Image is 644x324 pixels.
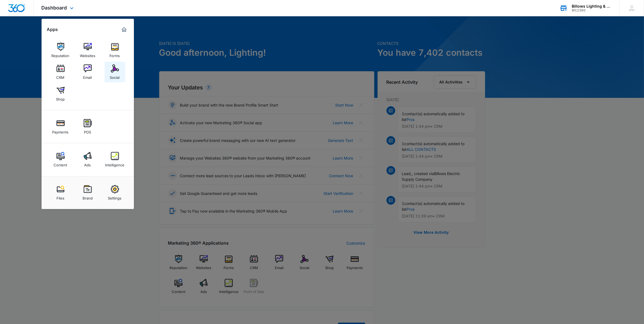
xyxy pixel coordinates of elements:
div: Intelligence [105,160,124,167]
div: POS [84,127,91,134]
a: Content [50,149,71,170]
div: Websites [80,51,95,58]
div: CRM [56,73,65,80]
a: Files [50,182,71,203]
a: POS [77,116,98,137]
a: Payments [50,116,71,137]
a: Intelligence [105,149,125,170]
a: Social [105,62,125,82]
div: Social [110,73,120,80]
a: Brand [77,182,98,203]
div: Shop [56,94,65,101]
a: Websites [77,40,98,61]
div: Email [83,73,92,80]
a: Ads [77,149,98,170]
div: Reputation [52,51,70,58]
a: CRM [50,62,71,82]
a: Email [77,62,98,82]
div: Brand [83,193,93,200]
div: Ads [84,160,91,167]
div: Forms [110,51,120,58]
div: Files [56,193,64,200]
span: Dashboard [42,5,67,11]
a: Forms [105,40,125,61]
div: Payments [52,127,69,134]
a: Settings [105,182,125,203]
h2: Apps [47,27,58,32]
a: Marketing 360® Dashboard [120,25,128,34]
div: account id [572,8,611,12]
a: Reputation [50,40,71,61]
div: Settings [108,193,122,200]
a: Shop [50,83,71,104]
div: account name [572,4,611,8]
div: Content [54,160,67,167]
